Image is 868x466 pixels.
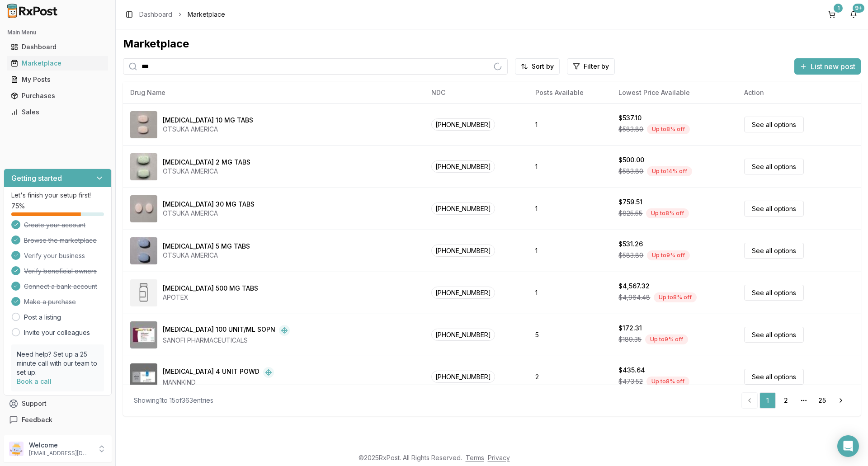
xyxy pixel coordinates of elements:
[22,415,52,424] span: Feedback
[11,42,104,52] div: Dashboard
[163,325,275,336] div: [MEDICAL_DATA] 100 UNIT/ML SOPN
[618,324,642,333] div: $172.31
[24,328,90,337] a: Invite your colleagues
[130,321,157,348] img: Admelog SoloStar 100 UNIT/ML SOPN
[853,4,864,13] div: 9+
[741,392,850,409] nav: pagination
[123,37,861,51] div: Marketplace
[646,208,689,218] div: Up to 8 % off
[130,279,157,306] img: Abiraterone Acetate 500 MG TABS
[163,378,274,387] div: MANNKIND
[567,58,615,75] button: Filter by
[825,7,839,22] a: 1
[17,377,52,385] a: Book a call
[737,82,861,104] th: Action
[11,191,104,200] p: Let's finish your setup first!
[24,282,97,291] span: Connect a bank account
[837,435,859,457] div: Open Intercom Messenger
[4,40,112,54] button: Dashboard
[811,61,855,72] span: List new post
[163,367,259,378] div: [MEDICAL_DATA] 4 UNIT POWD
[130,237,157,264] img: Abilify 5 MG TABS
[24,251,85,260] span: Verify your business
[488,454,510,461] a: Privacy
[9,442,24,456] img: User avatar
[832,392,850,409] a: Go to next page
[431,202,495,215] span: [PHONE_NUMBER]
[744,159,804,174] a: See all options
[744,201,804,217] a: See all options
[163,284,258,293] div: [MEDICAL_DATA] 500 MG TABS
[846,7,861,22] button: 9+
[163,336,290,345] div: SANOFI PHARMACEUTICALS
[618,198,642,207] div: $759.51
[11,59,104,68] div: Marketplace
[163,251,250,260] div: OTSUKA AMERICA
[4,105,112,119] button: Sales
[130,363,157,391] img: Afrezza 4 UNIT POWD
[139,10,172,19] a: Dashboard
[163,200,255,209] div: [MEDICAL_DATA] 30 MG TABS
[618,251,643,260] span: $583.80
[7,88,108,104] a: Purchases
[163,116,253,125] div: [MEDICAL_DATA] 10 MG TABS
[7,71,108,88] a: My Posts
[618,113,642,122] div: $537.10
[29,450,92,457] p: [EMAIL_ADDRESS][DOMAIN_NAME]
[4,412,112,428] button: Feedback
[528,356,612,398] td: 2
[7,55,108,71] a: Marketplace
[654,292,697,302] div: Up to 8 % off
[744,327,804,343] a: See all options
[528,82,612,104] th: Posts Available
[7,104,108,120] a: Sales
[759,392,776,409] a: 1
[618,377,643,386] span: $473.52
[134,396,213,405] div: Showing 1 to 15 of 363 entries
[11,202,25,211] span: 75 %
[130,153,157,180] img: Abilify 2 MG TABS
[814,392,830,409] a: 25
[618,366,645,375] div: $435.64
[163,167,250,176] div: OTSUKA AMERICA
[4,89,112,103] button: Purchases
[163,158,250,167] div: [MEDICAL_DATA] 2 MG TABS
[17,350,99,377] p: Need help? Set up a 25 minute call with our team to set up.
[528,104,612,146] td: 1
[24,297,76,306] span: Make a purchase
[618,282,650,291] div: $4,567.32
[7,39,108,55] a: Dashboard
[431,371,495,383] span: [PHONE_NUMBER]
[584,62,609,71] span: Filter by
[618,335,642,344] span: $189.35
[618,240,643,249] div: $531.26
[29,441,92,450] p: Welcome
[24,236,97,245] span: Browse the marketplace
[647,250,690,260] div: Up to 9 % off
[4,395,112,412] button: Support
[431,160,495,173] span: [PHONE_NUMBER]
[4,4,61,18] img: RxPost Logo
[24,221,85,230] span: Create your account
[645,334,688,344] div: Up to 9 % off
[163,209,255,218] div: OTSUKA AMERICA
[163,242,250,251] div: [MEDICAL_DATA] 5 MG TABS
[139,10,225,19] nav: breadcrumb
[130,111,157,138] img: Abilify 10 MG TABS
[794,63,861,72] a: List new post
[4,72,112,87] button: My Posts
[528,272,612,314] td: 1
[618,125,643,134] span: $583.80
[11,91,104,100] div: Purchases
[24,267,97,276] span: Verify beneficial owners
[528,230,612,272] td: 1
[431,287,495,299] span: [PHONE_NUMBER]
[646,377,689,386] div: Up to 8 % off
[618,155,644,165] div: $500.00
[163,293,258,302] div: APOTEX
[618,209,642,218] span: $825.55
[794,58,861,75] button: List new post
[515,58,560,75] button: Sort by
[611,82,737,104] th: Lowest Price Available
[163,125,253,134] div: OTSUKA AMERICA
